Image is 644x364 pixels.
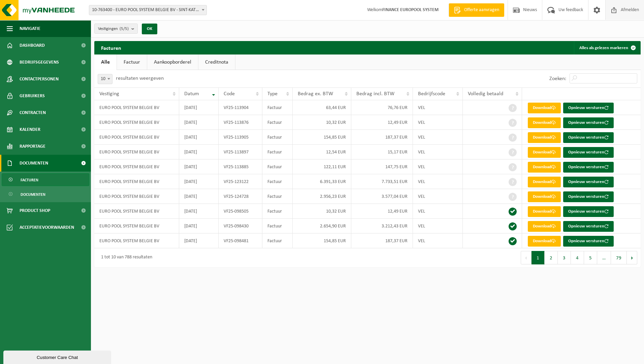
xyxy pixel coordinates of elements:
[413,159,463,174] td: VEL
[611,251,627,264] button: 79
[532,251,545,264] button: 1
[98,74,112,84] span: 10
[262,219,293,233] td: Factuur
[94,219,179,233] td: EURO POOL SYSTEM BELGIE BV
[351,233,413,248] td: 187,37 EUR
[351,159,413,174] td: 147,75 EUR
[293,100,351,115] td: 63,44 EUR
[293,219,351,233] td: 2.654,90 EUR
[219,219,262,233] td: VF25-098430
[462,7,501,13] span: Offerte aanvragen
[351,145,413,159] td: 15,17 EUR
[528,236,561,247] a: Download
[563,162,614,173] button: Opnieuw versturen
[351,115,413,130] td: 12,49 EUR
[179,233,219,248] td: [DATE]
[351,100,413,115] td: 76,76 EUR
[2,188,89,201] a: Documenten
[98,74,112,84] span: 10
[219,100,262,115] td: VF25-113904
[262,130,293,145] td: Factuur
[413,174,463,189] td: VEL
[179,159,219,174] td: [DATE]
[219,130,262,145] td: VF25-113905
[563,103,614,113] button: Opnieuw versturen
[179,130,219,145] td: [DATE]
[584,251,597,264] button: 5
[94,159,179,174] td: EURO POOL SYSTEM BELGIE BV
[20,37,45,54] span: Dashboard
[528,162,561,173] a: Download
[99,91,119,97] span: Vestiging
[184,91,199,97] span: Datum
[262,115,293,130] td: Factuur
[262,174,293,189] td: Factuur
[528,191,561,202] a: Download
[94,115,179,130] td: EURO POOL SYSTEM BELGIE BV
[94,24,138,34] button: Vestigingen(5/5)
[449,3,504,17] a: Offerte aanvragen
[413,219,463,233] td: VEL
[267,91,278,97] span: Type
[413,100,463,115] td: VEL
[219,233,262,248] td: VF25-098481
[117,54,147,70] a: Factuur
[179,115,219,130] td: [DATE]
[20,20,40,37] span: Navigatie
[293,233,351,248] td: 154,85 EUR
[198,54,235,70] a: Creditnota
[89,5,206,15] span: 10-763400 - EURO POOL SYSTEM BELGIE BV - SINT-KATELIJNE-WAVER
[574,41,640,54] button: Alles als gelezen markeren
[528,177,561,187] a: Download
[571,251,584,264] button: 4
[563,132,614,143] button: Opnieuw versturen
[298,91,333,97] span: Bedrag ex. BTW
[413,189,463,204] td: VEL
[351,174,413,189] td: 7.733,51 EUR
[351,204,413,219] td: 12,49 EUR
[219,115,262,130] td: VF25-113876
[521,251,532,264] button: Previous
[293,204,351,219] td: 10,32 EUR
[563,191,614,202] button: Opnieuw versturen
[142,24,157,34] button: OK
[262,145,293,159] td: Factuur
[94,189,179,204] td: EURO POOL SYSTEM BELGIE BV
[179,204,219,219] td: [DATE]
[20,54,59,71] span: Bedrijfsgegevens
[563,206,614,217] button: Opnieuw versturen
[262,189,293,204] td: Factuur
[20,155,48,172] span: Documenten
[94,145,179,159] td: EURO POOL SYSTEM BELGIE BV
[293,130,351,145] td: 154,85 EUR
[528,147,561,158] a: Download
[179,174,219,189] td: [DATE]
[418,91,445,97] span: Bedrijfscode
[94,233,179,248] td: EURO POOL SYSTEM BELGIE BV
[219,189,262,204] td: VF25-124728
[563,177,614,187] button: Opnieuw versturen
[528,132,561,143] a: Download
[179,100,219,115] td: [DATE]
[98,24,129,34] span: Vestigingen
[293,189,351,204] td: 2.956,23 EUR
[528,117,561,128] a: Download
[413,233,463,248] td: VEL
[94,41,128,54] h2: Facturen
[351,130,413,145] td: 187,37 EUR
[627,251,637,264] button: Next
[558,251,571,264] button: 3
[293,174,351,189] td: 6.391,33 EUR
[563,147,614,158] button: Opnieuw versturen
[262,100,293,115] td: Factuur
[545,251,558,264] button: 2
[563,117,614,128] button: Opnieuw versturen
[179,219,219,233] td: [DATE]
[179,145,219,159] td: [DATE]
[468,91,503,97] span: Volledig betaald
[528,221,561,232] a: Download
[20,121,40,138] span: Kalender
[563,236,614,247] button: Opnieuw versturen
[20,219,74,236] span: Acceptatievoorwaarden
